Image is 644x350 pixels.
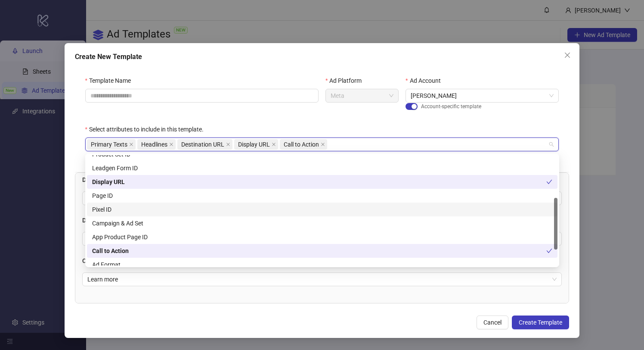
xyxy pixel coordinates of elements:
div: Page ID [87,189,557,203]
span: Primary Texts [87,139,136,150]
label: Ad Platform [325,76,367,85]
div: Ad Format [87,258,557,272]
div: Create New Template [75,52,570,62]
span: Primary Texts [91,140,127,149]
span: close [169,142,173,147]
div: App Product Page ID [87,230,557,244]
span: Destination URL [181,140,224,149]
button: Cancel [477,316,508,329]
button: Create Template [512,316,569,329]
span: Display URL [238,140,270,149]
h4: Display URL [82,216,562,225]
span: Destination URL [177,139,232,150]
h4: Call to Action [82,256,562,266]
span: Learn more [87,273,557,286]
div: Page ID [92,191,552,200]
span: check [546,248,552,254]
span: Cancel [483,319,502,326]
label: Template Name [85,76,136,85]
input: Select attributes to include in this template. [329,139,331,150]
span: close [272,142,276,147]
div: Leadgen Form ID [87,161,557,175]
span: Call to Action [284,140,319,149]
div: Display URL [92,177,546,187]
span: Meta [331,89,393,102]
span: Headlines [137,139,176,150]
span: Account-specific template [421,103,481,111]
div: Call to Action [87,244,557,258]
span: Create Template [519,319,562,326]
div: Call to Action [92,246,546,256]
span: close [226,142,230,147]
div: Campaign & Ad Set [87,216,557,230]
span: Display URL [234,139,278,150]
label: Ad Account [406,76,446,85]
div: Pixel ID [87,203,557,216]
span: check [546,179,552,185]
span: Call to Action [280,139,327,150]
span: close [564,52,571,59]
span: Headlines [141,140,167,149]
div: Leadgen Form ID [92,163,552,173]
span: close [321,142,325,147]
div: Campaign & Ad Set [92,219,552,228]
label: Select attributes to include in this template. [85,125,209,134]
div: Ad Format [92,260,552,269]
div: Pixel ID [92,205,552,214]
div: App Product Page ID [92,232,552,242]
div: Display URL [87,175,557,189]
input: Template Name [85,89,319,103]
button: Close [560,48,574,62]
h4: Destination URL [82,175,562,184]
span: Jordy Garcia [411,89,554,102]
span: close [129,142,133,147]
